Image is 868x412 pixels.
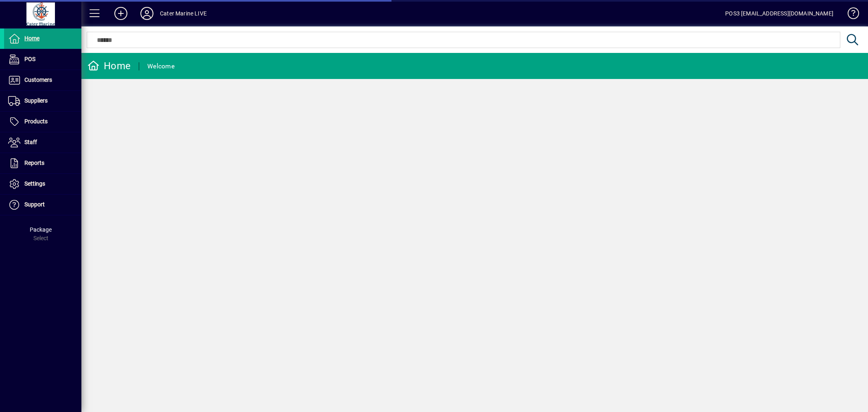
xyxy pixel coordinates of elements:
[4,49,81,70] a: POS
[4,153,81,173] a: Reports
[30,226,52,233] span: Package
[24,201,45,208] span: Support
[4,70,81,90] a: Customers
[24,118,48,125] span: Products
[4,132,81,153] a: Staff
[24,180,45,187] span: Settings
[108,6,134,21] button: Add
[24,56,35,62] span: POS
[24,139,37,145] span: Staff
[87,59,131,72] div: Home
[4,91,81,111] a: Suppliers
[147,60,175,73] div: Welcome
[4,195,81,215] a: Support
[24,97,48,104] span: Suppliers
[725,7,833,20] div: POS3 [EMAIL_ADDRESS][DOMAIN_NAME]
[842,2,858,28] a: Knowledge Base
[4,112,81,132] a: Products
[134,6,160,21] button: Profile
[4,174,81,194] a: Settings
[24,35,39,42] span: Home
[160,7,207,20] div: Cater Marine LIVE
[24,160,44,166] span: Reports
[24,77,52,83] span: Customers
